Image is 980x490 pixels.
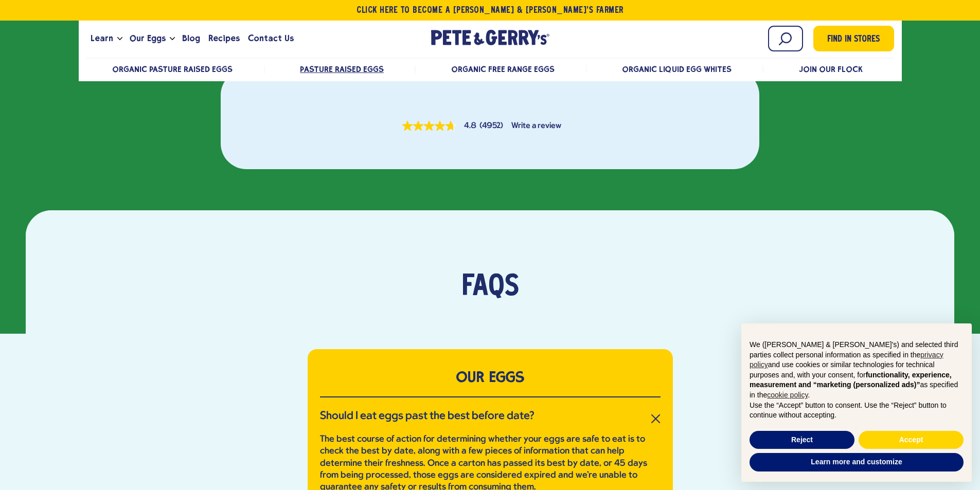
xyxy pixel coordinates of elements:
[799,64,863,74] a: Join Our Flock
[813,26,894,51] a: Find in Stores
[300,64,383,74] a: Pasture Raised Eggs
[750,401,964,421] p: Use the “Accept” button to consent. Use the “Reject” button to continue without accepting.
[750,431,854,449] button: Reject
[178,25,204,52] a: Blog
[767,391,808,399] a: cookie policy
[859,431,964,449] button: Accept
[622,64,732,74] a: Organic Liquid Egg Whites
[182,32,200,45] span: Blog
[204,25,244,52] a: Recipes
[461,272,519,303] span: FAQS
[86,25,117,52] a: Learn
[244,25,298,52] a: Contact Us
[86,58,894,80] nav: desktop product menu
[451,64,555,74] a: Organic Free Range Eggs
[768,26,803,51] input: Search
[117,37,122,41] button: Open the dropdown menu for Learn
[320,410,534,423] h3: Should I eat eggs past the best before date?
[208,32,240,45] span: Recipes
[126,25,170,52] a: Our Eggs
[402,121,511,131] button: 4.8 out of 5 stars. Read reviews for average rating value is 4.8 of 5. Read 4952 Reviews Same pag...
[479,122,503,130] div: (4952)
[170,37,175,41] button: Open the dropdown menu for Our Eggs
[248,32,294,45] span: Contact Us
[511,122,561,130] button: Write a Review (opens pop-up)
[464,122,477,130] div: 4.8
[91,32,113,45] span: Learn
[827,33,880,47] span: Find in Stores
[112,64,233,74] a: Organic Pasture Raised Eggs
[750,340,964,401] p: We ([PERSON_NAME] & [PERSON_NAME]'s) and selected third parties collect personal information as s...
[320,368,661,386] p: OUR EGGS
[750,453,964,471] button: Learn more and customize
[130,32,166,45] span: Our Eggs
